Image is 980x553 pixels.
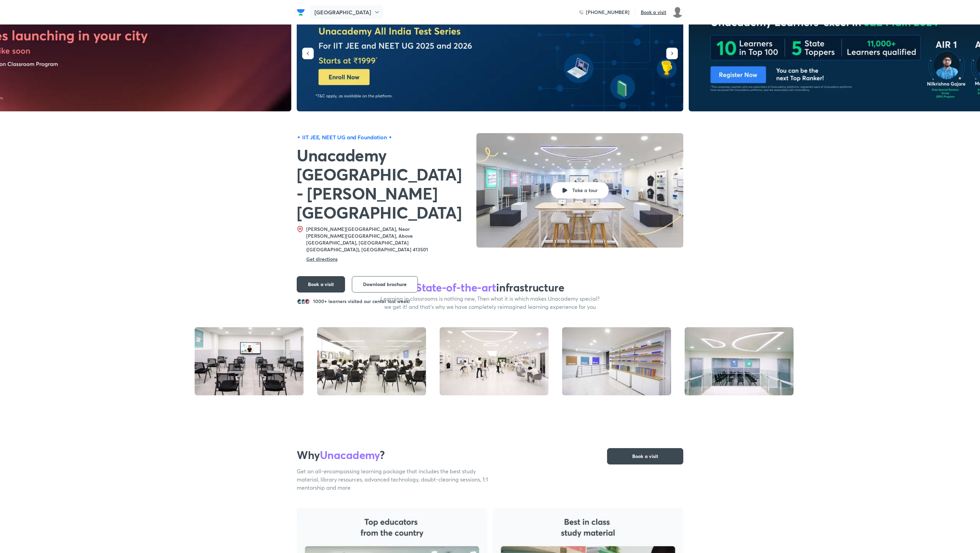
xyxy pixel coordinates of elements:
img: img-2 [440,327,549,395]
h5: IIT JEE, NEET UG and Foundation [302,133,387,141]
a: Company Logo [297,8,308,16]
button: Download brochure [352,276,418,293]
h6: [PERSON_NAME][GEOGRAPHIC_DATA], Near [PERSON_NAME][GEOGRAPHIC_DATA], Above [GEOGRAPHIC_DATA], [GE... [306,226,450,253]
span: Book a visit [308,281,334,288]
p: Learning in classrooms is nothing new, Then what it is which makes Unacademy special? we get it! ... [379,295,601,311]
img: location-mark [297,226,304,233]
span: Take a tour [572,187,598,194]
p: 1000+ learners visited our center last week! [313,298,410,305]
span: infrastructure [496,280,565,295]
h1: Unacademy [GEOGRAPHIC_DATA] - [PERSON_NAME][GEOGRAPHIC_DATA] [297,145,471,222]
h6: Get directions [306,256,338,262]
h6: [PHONE_NUMBER] [586,9,630,16]
button: Book a visit [607,448,683,464]
img: blue-star [297,135,301,139]
img: Rishav [672,6,683,18]
img: img-1 [317,327,426,395]
span: Unacademy [320,447,380,462]
img: img-3 [562,327,671,395]
p: Get an all-encompassing learning package that includes the best study material, library resources... [297,467,490,492]
img: blue-star [388,135,392,139]
button: Take a tour [551,182,609,199]
span: Book a visit [632,453,658,460]
img: Company Logo [297,8,305,16]
a: [PHONE_NUMBER] [579,9,630,16]
button: Book a visit [297,276,345,293]
h6: Book a visit [641,9,666,16]
h4: Why ? [297,448,683,462]
img: img-4 [685,327,794,395]
h5: [GEOGRAPHIC_DATA] [314,8,371,16]
a: Get directions [306,257,338,262]
img: thumbnail [476,133,683,248]
img: img-0 [195,327,304,395]
span: Download brochure [363,281,407,288]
